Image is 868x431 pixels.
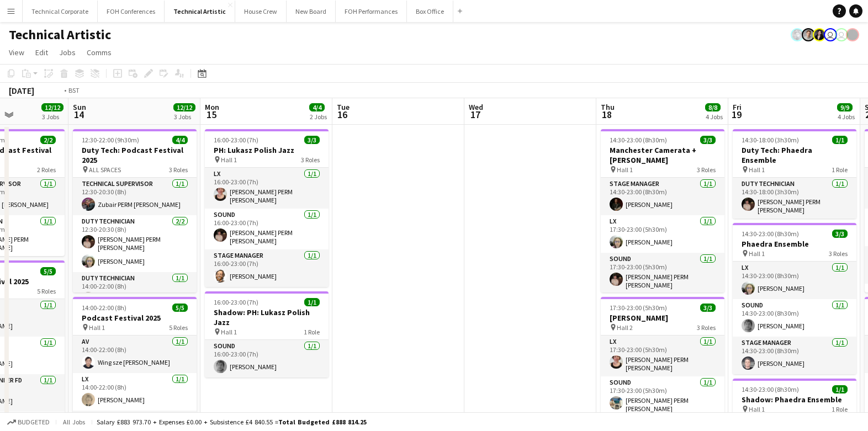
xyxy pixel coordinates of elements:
[733,299,856,337] app-card-role: Sound1/114:30-23:00 (8h30m)[PERSON_NAME]
[733,223,856,374] app-job-card: 14:30-23:00 (8h30m)3/3Phaedra Ensemble Hall 13 RolesLX1/114:30-23:00 (8h30m)[PERSON_NAME]Sound1/1...
[337,102,350,112] span: Tue
[697,166,716,174] span: 3 Roles
[173,103,195,111] span: 12/12
[205,291,329,377] app-job-card: 16:00-23:00 (7h)1/1Shadow: PH: Lukasz Polish Jazz Hall 11 RoleSound1/116:00-23:00 (7h)[PERSON_NAME]
[791,28,804,41] app-user-avatar: Krisztian PERM Vass
[824,28,837,41] app-user-avatar: Liveforce Admin
[802,28,815,41] app-user-avatar: Tom PERM Jeyes
[214,136,258,144] span: 16:00-23:00 (7h)
[832,136,848,144] span: 1/1
[832,166,848,174] span: 1 Role
[205,145,329,155] h3: PH: Lukasz Polish Jazz
[31,45,52,60] a: Edit
[40,136,56,144] span: 2/2
[846,28,859,41] app-user-avatar: Gabrielle Barr
[9,26,111,43] h1: Technical Artistic
[73,215,197,272] app-card-role: Duty Technician2/212:30-20:30 (8h)[PERSON_NAME] PERM [PERSON_NAME][PERSON_NAME]
[829,249,848,258] span: 3 Roles
[617,166,633,174] span: Hall 1
[601,376,724,417] app-card-role: Sound1/117:30-23:00 (5h30m)[PERSON_NAME] PERM [PERSON_NAME]
[733,239,856,249] h3: Phaedra Ensemble
[89,323,105,332] span: Hall 1
[749,166,765,174] span: Hall 1
[6,416,51,428] button: Budgeted
[749,405,765,413] span: Hall 1
[214,298,258,306] span: 16:00-23:00 (7h)
[4,45,29,60] a: View
[601,145,724,165] h3: Manchester Camerata + [PERSON_NAME]
[336,1,407,22] button: FOH Performances
[82,136,139,144] span: 12:30-22:00 (9h30m)
[601,178,724,215] app-card-role: Stage Manager1/114:30-23:00 (8h30m)[PERSON_NAME]
[172,304,188,312] span: 5/5
[733,145,856,165] h3: Duty Tech: Phaedra Ensemble
[68,86,80,94] div: BST
[221,156,237,164] span: Hall 1
[87,47,112,57] span: Comms
[813,28,826,41] app-user-avatar: Lexi Clare
[700,136,716,144] span: 3/3
[37,166,56,174] span: 2 Roles
[733,129,856,219] app-job-card: 14:30-18:00 (3h30m)1/1Duty Tech: Phaedra Ensemble Hall 11 RoleDuty Technician1/114:30-18:00 (3h30...
[601,102,615,112] span: Thu
[205,129,329,287] app-job-card: 16:00-23:00 (7h)3/3PH: Lukasz Polish Jazz Hall 13 RolesLX1/116:00-23:00 (7h)[PERSON_NAME] PERM [P...
[287,1,336,22] button: New Board
[838,113,855,121] div: 4 Jobs
[601,129,724,292] div: 14:30-23:00 (8h30m)3/3Manchester Camerata + [PERSON_NAME] Hall 13 RolesStage Manager1/114:30-23:0...
[73,313,197,323] h3: Podcast Festival 2025
[832,405,848,413] span: 1 Role
[205,249,329,287] app-card-role: Stage Manager1/116:00-23:00 (7h)[PERSON_NAME]
[37,287,56,295] span: 5 Roles
[731,108,742,121] span: 19
[304,328,320,336] span: 1 Role
[599,108,615,121] span: 18
[61,418,87,426] span: All jobs
[749,249,765,258] span: Hall 1
[601,313,724,323] h3: [PERSON_NAME]
[41,103,63,111] span: 12/12
[205,340,329,377] app-card-role: Sound1/116:00-23:00 (7h)[PERSON_NAME]
[18,418,50,426] span: Budgeted
[82,45,116,60] a: Comms
[742,385,799,393] span: 14:30-23:00 (8h30m)
[221,328,237,336] span: Hall 1
[42,113,63,121] div: 3 Jobs
[617,323,633,332] span: Hall 2
[35,47,48,57] span: Edit
[73,178,197,215] app-card-role: Technical Supervisor1/112:30-20:30 (8h)Zubair PERM [PERSON_NAME]
[23,1,98,22] button: Technical Corporate
[601,336,724,376] app-card-role: LX1/117:30-23:00 (5h30m)[PERSON_NAME] PERM [PERSON_NAME]
[205,102,219,112] span: Mon
[73,272,197,313] app-card-role: Duty Technician1/114:00-22:00 (8h)[PERSON_NAME] PERM [PERSON_NAME]
[469,102,483,112] span: Wed
[837,103,853,111] span: 9/9
[73,129,197,292] div: 12:30-22:00 (9h30m)4/4Duty Tech: Podcast Festival 2025 ALL SPACES3 RolesTechnical Supervisor1/112...
[304,298,320,306] span: 1/1
[706,113,723,121] div: 4 Jobs
[89,166,121,174] span: ALL SPACES
[82,304,126,312] span: 14:00-22:00 (8h)
[832,230,848,238] span: 3/3
[832,385,848,393] span: 1/1
[205,209,329,249] app-card-role: Sound1/116:00-23:00 (7h)[PERSON_NAME] PERM [PERSON_NAME]
[98,1,165,22] button: FOH Conferences
[73,102,86,112] span: Sun
[301,156,320,164] span: 3 Roles
[733,395,856,405] h3: Shadow: Phaedra Ensemble
[733,102,742,112] span: Fri
[71,108,86,121] span: 14
[610,304,667,312] span: 17:30-23:00 (5h30m)
[700,304,716,312] span: 3/3
[9,85,34,96] div: [DATE]
[235,1,287,22] button: House Crew
[203,108,219,121] span: 15
[733,178,856,219] app-card-role: Duty Technician1/114:30-18:00 (3h30m)[PERSON_NAME] PERM [PERSON_NAME]
[309,103,325,111] span: 4/4
[742,136,799,144] span: 14:30-18:00 (3h30m)
[172,136,188,144] span: 4/4
[40,267,56,275] span: 5/5
[335,108,350,121] span: 16
[55,45,80,60] a: Jobs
